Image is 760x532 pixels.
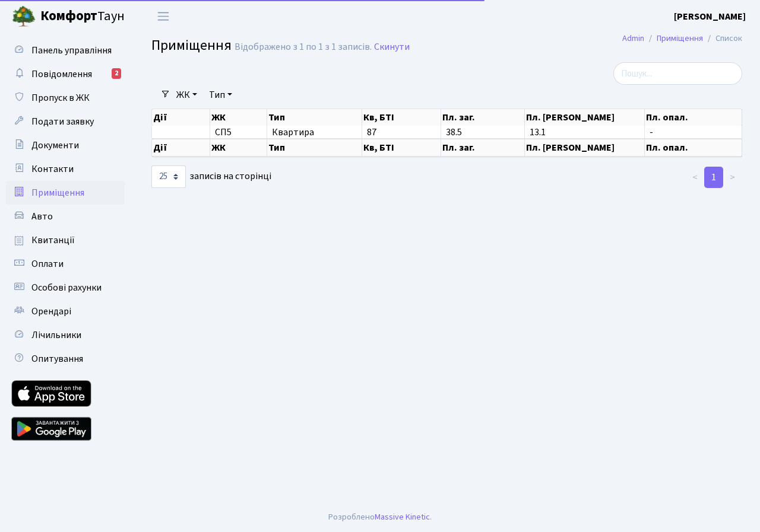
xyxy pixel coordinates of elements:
a: Тип [204,85,237,105]
th: ЖК [210,139,267,157]
a: Подати заявку [6,110,125,133]
span: Подати заявку [31,115,94,128]
span: 13.1 [530,126,546,139]
th: Пл. [PERSON_NAME] [525,139,645,157]
span: - [650,126,653,139]
button: Переключити навігацію [148,7,178,26]
div: 2 [112,68,121,79]
a: Панель управління [6,39,125,62]
a: Приміщення [657,32,703,44]
li: Список [703,32,742,45]
span: Пропуск в ЖК [31,91,90,104]
a: Оплати [6,252,125,276]
span: 87 [367,126,376,139]
th: Пл. [PERSON_NAME] [525,109,645,126]
b: [PERSON_NAME] [674,10,746,23]
span: Повідомлення [31,68,92,81]
th: Пл. опал. [645,109,742,126]
a: [PERSON_NAME] [674,9,746,24]
a: Особові рахунки [6,276,125,300]
span: Авто [31,210,53,223]
nav: breadcrumb [604,26,760,51]
a: Admin [622,32,644,44]
span: Приміщення [31,186,84,199]
span: Опитування [31,352,83,365]
a: Massive Kinetic [375,511,430,523]
div: Відображено з 1 по 1 з 1 записів. [235,42,372,53]
th: Кв, БТІ [362,139,441,157]
a: Повідомлення2 [6,62,125,86]
span: Лічильники [31,329,81,342]
a: Орендарі [6,300,125,323]
span: Квитанції [31,234,75,247]
span: 38.5 [446,126,462,139]
a: Опитування [6,347,125,371]
span: Приміщення [151,35,232,56]
th: ЖК [210,109,267,126]
span: Таун [40,7,125,27]
a: Пропуск в ЖК [6,86,125,110]
div: Розроблено . [328,511,432,524]
a: Приміщення [6,181,125,205]
span: Орендарі [31,305,71,318]
th: Тип [267,109,362,126]
img: logo.png [12,5,36,28]
span: Контакти [31,163,74,176]
a: Скинути [374,42,410,53]
a: ЖК [172,85,202,105]
label: записів на сторінці [151,165,271,188]
a: 1 [704,167,723,188]
b: Комфорт [40,7,97,26]
th: Пл. опал. [645,139,742,157]
span: СП5 [215,128,262,137]
a: Авто [6,205,125,228]
th: Дії [152,109,210,126]
a: Документи [6,133,125,157]
th: Тип [267,139,362,157]
th: Пл. заг. [441,109,525,126]
th: Пл. заг. [441,139,525,157]
th: Кв, БТІ [362,109,441,126]
select: записів на сторінці [151,165,186,188]
span: Квартира [272,128,357,137]
span: Особові рахунки [31,281,102,294]
a: Лічильники [6,323,125,347]
th: Дії [152,139,210,157]
input: Пошук... [613,62,742,85]
a: Контакти [6,157,125,181]
span: Документи [31,139,79,152]
span: Панель управління [31,44,112,57]
span: Оплати [31,257,64,270]
a: Квитанції [6,228,125,252]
